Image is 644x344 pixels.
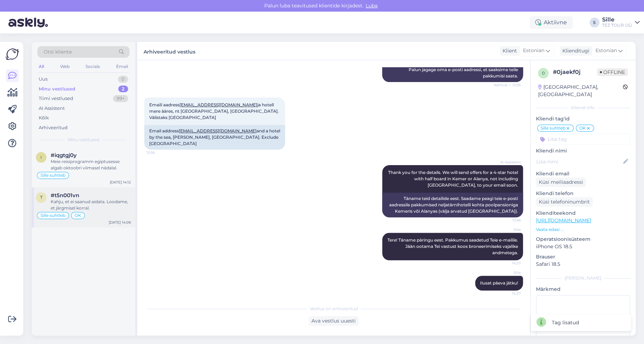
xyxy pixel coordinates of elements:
[536,217,591,224] a: [URL][DOMAIN_NAME]
[536,286,630,293] p: Märkmed
[579,126,586,130] span: OK
[115,62,130,71] div: Email
[480,280,518,286] span: Ilusat päeva jätku!
[37,62,45,71] div: All
[597,68,628,76] span: Offline
[382,193,523,217] div: Täname teid detailide eest. Saadame peagi teie e-posti aadressile pakkumised neljatärnihotelli ko...
[51,158,131,171] div: Meie reisiprogramm egiptusesse algab oktoobri viimasel nädalal.
[530,16,573,29] div: Aktiivne
[552,319,579,326] div: Tag lisatud
[51,152,77,158] span: #iqgtgj0y
[536,261,630,268] p: Safari 18.5
[113,95,128,102] div: 99+
[536,147,630,155] p: Kliendi nimi
[51,199,131,211] div: Kahju, et ei saanud aidata. Loodame, et järgmisel korral.
[364,2,380,9] span: Luba
[75,213,81,218] span: OK
[39,86,75,93] div: Minu vestlused
[51,192,79,199] span: #t5n001vn
[536,170,630,177] p: Kliendi email
[40,155,42,160] span: i
[68,137,99,143] span: Minu vestlused
[179,128,257,133] a: [EMAIL_ADDRESS][DOMAIN_NAME]
[536,236,630,243] p: Operatsioonisüsteem
[602,17,640,28] a: SilleTEZ TOUR OÜ
[39,105,65,112] div: AI Assistent
[494,160,521,165] span: AI Assistent
[541,126,566,130] span: Sille suhtleb
[536,190,630,197] p: Kliendi telefon
[40,173,65,177] span: Sille suhtleb
[542,70,545,76] span: 0
[494,291,521,296] span: 14:27
[387,237,519,255] span: Tere! Täname päringu eest. Pakkumus saadetud Teie e-mailile. Jään ootama Tei vastust koos broneer...
[536,197,593,207] div: Küsi telefoninumbrit
[39,95,73,102] div: Tiimi vestlused
[110,180,131,185] div: [DATE] 14:12
[536,243,630,250] p: iPhone OS 18.5
[536,158,622,165] input: Lisa nimi
[494,227,521,232] span: Sille
[602,23,632,28] div: TEZ TOUR OÜ
[538,83,623,98] div: [GEOGRAPHIC_DATA], [GEOGRAPHIC_DATA]
[39,114,49,121] div: Kõik
[309,316,359,326] div: Ava vestlus uuesti
[388,170,519,188] span: Thank you for the details. We will send offers for a 4-star hotel with half board in Kemer or Ala...
[536,253,630,261] p: Brauser
[589,18,599,27] div: S
[536,177,586,187] div: Küsi meiliaadressi
[179,102,257,107] a: [EMAIL_ADDRESS][DOMAIN_NAME]
[602,17,632,23] div: Sille
[494,261,521,266] span: 14:27
[144,46,195,56] label: Arhiveeritud vestlus
[6,48,19,61] img: Askly Logo
[536,275,630,281] div: [PERSON_NAME]
[536,105,630,111] div: Kliendi info
[59,62,71,71] div: Web
[536,209,630,217] p: Klienditeekond
[149,102,280,120] span: Emaili aadress ja hotell mere ääres, nt [GEOGRAPHIC_DATA], [GEOGRAPHIC_DATA]. Välistaks [GEOGRAPH...
[595,47,617,55] span: Estonian
[310,306,358,312] span: Vestlus on arhiveeritud
[536,226,630,233] p: Vaata edasi ...
[536,115,630,123] p: Kliendi tag'id
[118,86,128,93] div: 2
[40,213,65,218] span: Sille suhtleb
[523,47,544,55] span: Estonian
[39,76,48,83] div: Uus
[118,76,128,83] div: 0
[494,82,521,88] span: Nähtud ✓ 13:55
[500,47,517,55] div: Klient
[39,124,68,131] div: Arhiveeritud
[40,195,43,200] span: t
[560,47,589,55] div: Klienditugi
[84,62,101,71] div: Socials
[536,134,630,144] input: Lisa tag
[144,125,285,150] div: Email address and a hotel by the sea, [PERSON_NAME], [GEOGRAPHIC_DATA]. Exclude [GEOGRAPHIC_DATA]
[494,218,521,223] span: 13:56
[146,150,173,155] span: 13:56
[109,220,131,225] div: [DATE] 14:06
[494,270,521,275] span: Sille
[553,68,597,76] div: # 0jaekf0j
[44,48,72,56] span: Otsi kliente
